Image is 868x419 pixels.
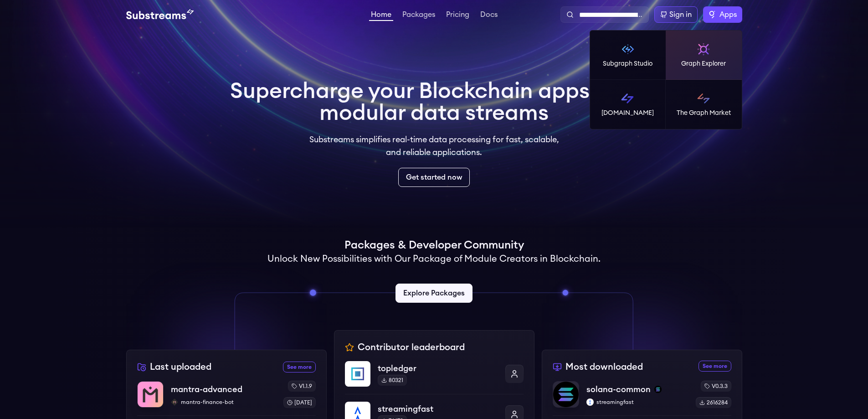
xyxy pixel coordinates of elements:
a: Home [369,11,393,21]
a: Get started now [398,168,470,187]
p: streamingfast [378,403,498,415]
p: mantra-finance-bot [171,398,276,406]
img: Substreams logo [620,91,635,106]
p: Graph Explorer [681,59,726,68]
p: mantra-advanced [171,383,242,396]
a: Explore Packages [395,284,473,303]
img: streamingfast [586,398,594,406]
img: mantra-finance-bot [171,398,178,406]
img: Substream's logo [126,9,194,20]
a: Graph Explorer [666,31,742,80]
img: topledger [345,361,370,387]
a: topledgertopledger80321 [345,361,524,394]
div: 80321 [378,375,407,386]
a: Sign in [654,6,698,23]
a: Packages [401,11,437,20]
a: See more recently uploaded packages [283,362,316,372]
a: Pricing [444,11,471,20]
h2: Unlock New Possibilities with Our Package of Module Creators in Blockchain. [267,253,601,265]
a: Subgraph Studio [590,31,666,80]
a: [DOMAIN_NAME] [590,80,666,129]
div: v0.3.3 [701,381,731,392]
h1: Supercharge your Blockchain apps with modular data streams [230,80,638,124]
p: [DOMAIN_NAME] [601,109,654,118]
p: Subgraph Studio [603,59,652,68]
a: solana-commonsolana-commonsolanastreamingfaststreamingfastv0.3.32616284 [553,381,731,415]
p: Substreams simplifies real-time data processing for fast, scalable, and reliable applications. [303,133,565,159]
div: [DATE] [283,397,316,408]
p: streamingfast [586,398,688,406]
img: solana-common [553,382,579,407]
img: Subgraph Studio logo [621,42,635,57]
a: See more most downloaded packages [699,361,731,372]
a: Docs [478,11,499,20]
img: The Graph Market logo [696,91,711,106]
span: Apps [719,9,737,20]
div: Sign in [669,9,692,20]
img: solana [654,386,662,393]
h1: Packages & Developer Community [344,238,524,253]
p: topledger [378,362,498,375]
a: The Graph Market [666,80,742,129]
img: Graph Explorer logo [696,42,711,57]
a: mantra-advancedmantra-advancedmantra-finance-botmantra-finance-botv1.1.9[DATE] [137,381,316,415]
div: v1.1.9 [288,381,316,392]
img: The Graph logo [709,11,716,18]
img: mantra-advanced [138,382,163,407]
p: solana-common [586,383,651,396]
p: The Graph Market [677,109,731,118]
div: 2616284 [696,397,731,408]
